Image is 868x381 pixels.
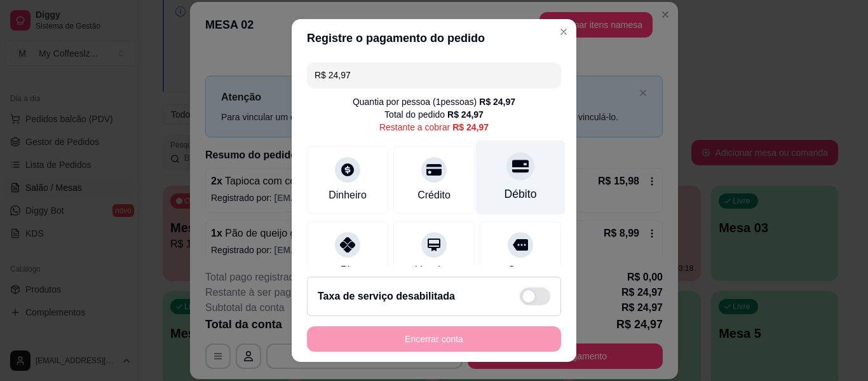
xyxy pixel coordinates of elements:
div: R$ 24,97 [479,95,515,108]
div: Pix [341,263,355,278]
div: R$ 24,97 [452,121,489,134]
input: Ex.: hambúrguer de cordeiro [315,62,553,88]
div: Total do pedido [384,108,484,121]
h2: Taxa de serviço desabilitada [318,289,455,304]
div: Débito [505,186,537,202]
div: R$ 24,97 [447,108,484,121]
div: Voucher [416,263,453,278]
div: Dinheiro [329,188,367,203]
div: Outro [508,263,533,278]
div: Restante a cobrar [379,121,489,134]
div: Crédito [417,188,451,203]
div: Quantia por pessoa ( 1 pessoas) [353,95,515,108]
button: Close [553,22,574,42]
header: Registre o pagamento do pedido [292,19,576,57]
